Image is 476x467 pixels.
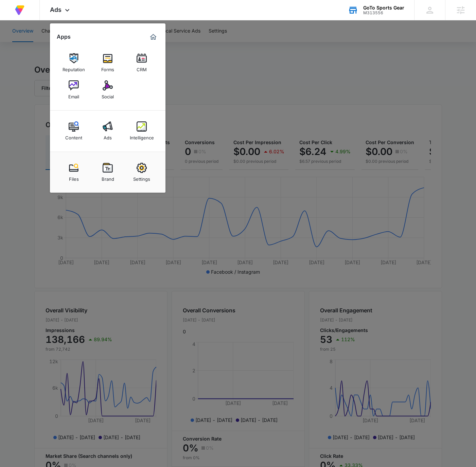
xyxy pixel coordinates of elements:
div: Domain: [DOMAIN_NAME] [18,18,75,23]
div: Settings [133,173,150,182]
div: account id [363,11,404,15]
a: Social [95,77,121,103]
span: Ads [50,6,61,13]
img: Volusion [14,4,26,16]
div: Domain Overview [26,40,61,44]
div: Keywords by Traffic [75,40,114,44]
a: Reputation [61,50,87,76]
a: Brand [95,159,121,185]
a: Settings [129,159,155,185]
div: Content [65,132,82,140]
img: tab_keywords_by_traffic_grey.svg [68,39,73,45]
div: Reputation [63,63,85,72]
a: Files [61,159,87,185]
div: Brand [102,173,114,182]
div: Email [68,91,79,99]
img: tab_domain_overview_orange.svg [18,39,24,45]
div: Files [69,173,79,182]
div: CRM [137,63,147,72]
a: Marketing 360® Dashboard [148,32,159,42]
a: Email [61,77,87,103]
a: Content [61,118,87,144]
div: Intelligence [130,132,154,140]
img: logo_orange.svg [11,11,16,16]
h2: Apps [57,34,71,40]
a: Ads [95,118,121,144]
div: Forms [101,63,114,72]
div: v 4.0.25 [19,11,33,16]
a: CRM [129,50,155,76]
div: Ads [104,132,112,140]
a: Forms [95,50,121,76]
div: account name [363,5,404,11]
a: Intelligence [129,118,155,144]
div: Social [102,91,114,99]
img: website_grey.svg [11,18,16,23]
